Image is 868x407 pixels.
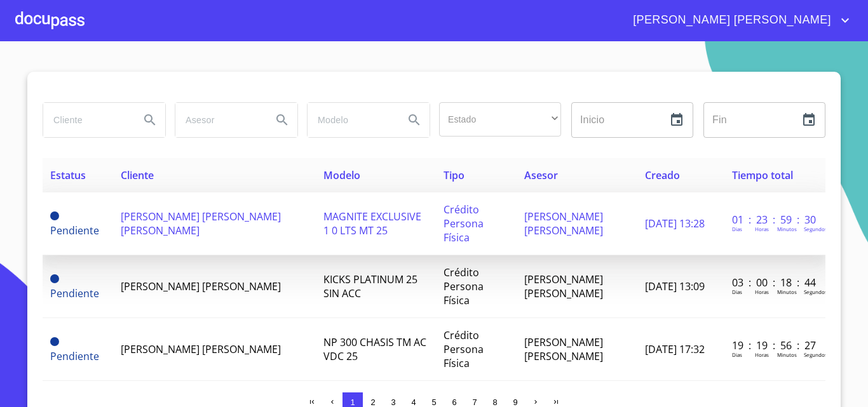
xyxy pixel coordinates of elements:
span: Modelo [323,168,360,182]
span: 4 [411,397,416,407]
span: 5 [431,397,436,407]
span: [DATE] 13:28 [645,217,705,230]
input: search [43,103,130,137]
span: 8 [492,397,497,407]
span: [PERSON_NAME] [PERSON_NAME] [121,279,281,293]
p: Minutos [777,225,797,232]
span: 2 [370,397,375,407]
p: Dias [732,288,742,295]
p: Segundos [804,351,827,358]
span: 7 [472,397,477,407]
span: Asesor [524,168,558,182]
p: Dias [732,225,742,232]
p: Horas [755,351,769,358]
span: Pendiente [50,349,99,363]
span: [DATE] 17:32 [645,342,705,356]
div: ​ [439,102,561,137]
span: Creado [645,168,680,182]
p: Segundos [804,225,827,232]
span: Crédito Persona Física [444,265,484,307]
span: Crédito Persona Física [444,328,484,370]
span: Pendiente [50,274,59,283]
span: [PERSON_NAME] [PERSON_NAME] [PERSON_NAME] [121,210,281,237]
span: [PERSON_NAME] [PERSON_NAME] [524,210,603,237]
span: KICKS PLATINUM 25 SIN ACC [323,272,417,300]
p: 01 : 23 : 59 : 30 [732,213,818,227]
input: search [308,103,394,137]
span: 6 [452,397,456,407]
span: [DATE] 13:09 [645,279,705,293]
span: Crédito Persona Física [444,203,484,244]
span: 1 [350,397,355,407]
button: Search [135,105,165,135]
button: Search [399,105,430,135]
span: 3 [391,397,395,407]
span: 9 [513,397,517,407]
span: Pendiente [50,286,99,300]
p: Segundos [804,288,827,295]
button: account of current user [623,10,853,30]
p: Dias [732,351,742,358]
span: [PERSON_NAME] [PERSON_NAME] [524,335,603,363]
p: 03 : 00 : 18 : 44 [732,276,818,290]
p: Minutos [777,351,797,358]
span: Cliente [121,168,154,182]
span: [PERSON_NAME] [PERSON_NAME] [524,272,603,300]
span: Pendiente [50,337,59,346]
span: [PERSON_NAME] [PERSON_NAME] [121,342,281,356]
span: Estatus [50,168,86,182]
span: Tiempo total [732,168,793,182]
p: Minutos [777,288,797,295]
span: [PERSON_NAME] [PERSON_NAME] [623,10,837,30]
button: Search [267,105,297,135]
p: 19 : 19 : 56 : 27 [732,338,818,352]
p: Horas [755,288,769,295]
span: MAGNITE EXCLUSIVE 1 0 LTS MT 25 [323,210,421,237]
input: search [175,103,262,137]
span: Tipo [444,168,465,182]
span: NP 300 CHASIS TM AC VDC 25 [323,335,426,363]
span: Pendiente [50,224,99,237]
p: Horas [755,225,769,232]
span: Pendiente [50,211,59,220]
